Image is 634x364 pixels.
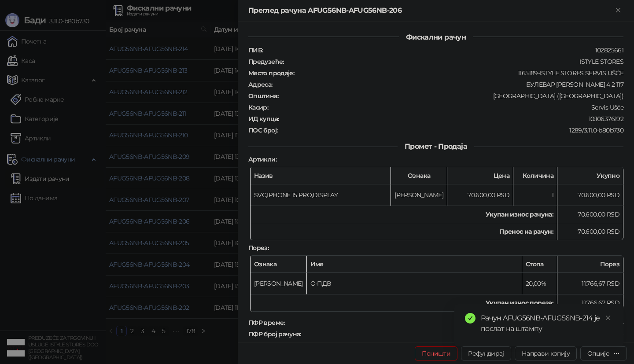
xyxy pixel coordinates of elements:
[251,256,307,273] th: Ознака
[447,184,513,206] td: 70.600,00 RSD
[398,142,474,151] span: Промет - Продаја
[280,115,624,123] div: 10:106376192
[248,342,293,349] strong: Бројач рачуна :
[286,319,624,327] div: [DATE] 10:01:45
[557,294,623,312] td: 11.766,67 RSD
[603,313,613,323] a: Close
[522,349,570,357] span: Направи копију
[557,167,623,184] th: Укупно
[251,273,307,294] td: [PERSON_NAME]
[264,46,624,54] div: 102825661
[302,330,624,338] div: AFUG56NB-AFUG56NB-206
[587,349,609,357] div: Опције
[447,167,513,184] th: Цена
[557,256,623,273] th: Порез
[515,346,577,360] button: Направи копију
[391,167,447,184] th: Ознака
[513,184,557,206] td: 1
[248,126,277,134] strong: ПОС број :
[248,155,276,163] strong: Артикли :
[248,103,268,111] strong: Касир :
[248,330,301,338] strong: ПФР број рачуна :
[248,92,278,100] strong: Општина :
[557,273,623,294] td: 11.766,67 RSD
[251,184,391,206] td: SVC,IPHONE 15 PRO,DISPLAY
[613,5,623,16] button: Close
[415,346,458,360] button: Поништи
[513,167,557,184] th: Количина
[580,346,627,360] button: Опције
[307,256,522,273] th: Име
[557,206,623,223] td: 70.600,00 RSD
[522,273,557,294] td: 20,00%
[486,299,553,307] strong: Укупан износ пореза:
[295,69,624,77] div: 1165189-ISTYLE STORES SERVIS UŠĆE
[399,33,473,41] span: Фискални рачун
[391,184,447,206] td: [PERSON_NAME]
[251,167,391,184] th: Назив
[557,184,623,206] td: 70.600,00 RSD
[285,58,624,66] div: ISTYLE STORES
[557,223,623,240] td: 70.600,00 RSD
[294,342,624,349] div: 141/206ПП
[461,346,511,360] button: Рефундирај
[465,313,475,324] span: check-circle
[248,69,294,77] strong: Место продаје :
[605,315,611,321] span: close
[248,115,279,123] strong: ИД купца :
[481,313,613,334] div: Рачун AFUG56NB-AFUG56NB-214 је послат на штампу
[248,244,269,252] strong: Порез :
[279,92,624,100] div: [GEOGRAPHIC_DATA] ([GEOGRAPHIC_DATA])
[278,126,624,134] div: 1289/3.11.0-b80b730
[248,319,285,327] strong: ПФР време :
[248,46,263,54] strong: ПИБ :
[269,103,624,111] div: Servis Ušće
[307,273,522,294] td: О-ПДВ
[248,58,284,66] strong: Предузеће :
[273,81,624,88] div: БУЛЕВАР [PERSON_NAME] 4 2 117
[248,81,273,88] strong: Адреса :
[248,5,613,16] div: Преглед рачуна AFUG56NB-AFUG56NB-206
[522,256,557,273] th: Стопа
[499,228,553,235] strong: Пренос на рачун :
[486,210,553,218] strong: Укупан износ рачуна :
